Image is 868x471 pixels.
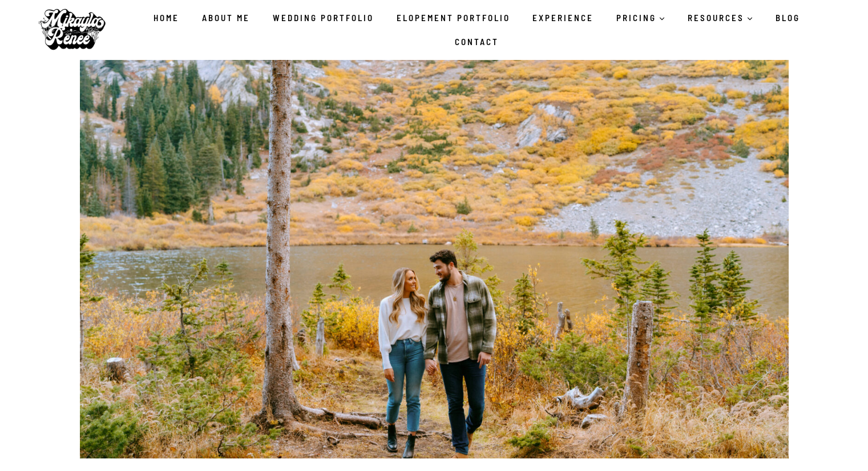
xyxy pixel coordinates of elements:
a: Wedding Portfolio [261,6,385,30]
a: Experience [522,6,605,30]
a: RESOURCES [676,6,764,30]
a: About Me [191,6,261,30]
span: RESOURCES [688,11,753,25]
a: Contact [443,30,510,54]
a: Blog [764,6,812,30]
span: PRICING [616,11,665,25]
a: Home [142,6,191,30]
a: Elopement Portfolio [385,6,522,30]
a: PRICING [605,6,676,30]
nav: Primary Navigation [115,6,839,54]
